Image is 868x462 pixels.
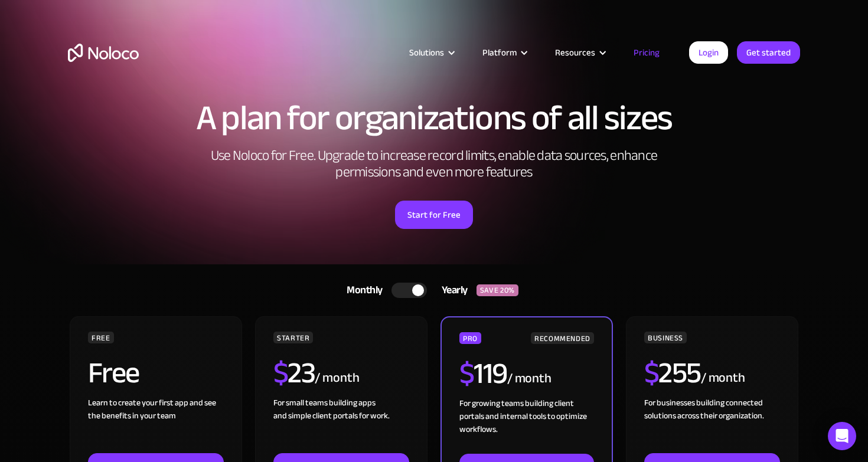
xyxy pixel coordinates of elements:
div: / month [507,369,552,388]
a: Get started [737,41,800,64]
div: Monthly [332,281,391,299]
div: For growing teams building client portals and internal tools to optimize workflows. [459,397,594,454]
div: Learn to create your first app and see the benefits in your team ‍ [88,397,224,453]
div: BUSINESS [644,332,687,343]
a: Start for Free [395,201,473,229]
a: home [68,44,139,62]
div: Solutions [409,45,444,60]
div: For small teams building apps and simple client portals for work. ‍ [273,397,409,453]
div: Platform [468,45,540,60]
div: Platform [482,45,517,60]
div: Resources [540,45,619,60]
div: / month [701,369,745,388]
div: Open Intercom Messenger [828,422,856,450]
div: PRO [459,332,481,344]
h2: 119 [459,359,507,388]
div: Yearly [427,281,477,299]
h2: Use Noloco for Free. Upgrade to increase record limits, enable data sources, enhance permissions ... [198,148,670,181]
h2: 23 [273,358,315,388]
div: / month [315,369,359,388]
div: Solutions [394,45,468,60]
div: Resources [555,45,595,60]
div: RECOMMENDED [531,332,594,344]
div: SAVE 20% [477,284,518,296]
h1: A plan for organizations of all sizes [68,100,800,136]
a: Pricing [619,45,674,60]
div: FREE [88,332,114,343]
span: $ [459,346,474,401]
div: STARTER [273,332,313,343]
h2: 255 [644,358,701,388]
span: $ [273,345,288,401]
a: Login [689,41,728,64]
span: $ [644,345,659,401]
div: For businesses building connected solutions across their organization. ‍ [644,397,780,453]
h2: Free [88,358,139,388]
